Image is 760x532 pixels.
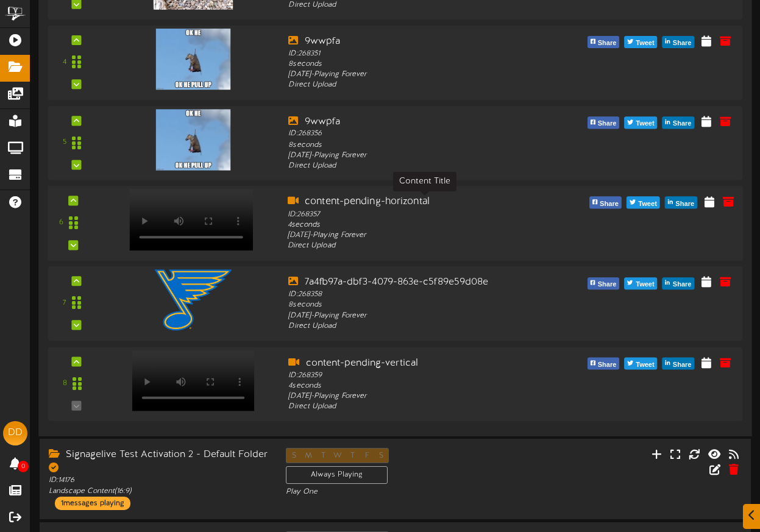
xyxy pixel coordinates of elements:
span: Share [670,358,694,372]
button: Share [589,197,622,209]
button: Tweet [627,197,660,209]
div: Direct Upload [288,402,559,412]
img: 6f561c3a-86c4-4ef9-985c-f5395dabbf0d.jpg [156,109,230,170]
button: Share [588,358,620,370]
button: Tweet [624,117,657,129]
button: Share [662,277,695,289]
div: 7a4fb97a-dbf3-4079-863e-c5f89e59d08e [288,276,559,290]
div: ID: 268357 4 seconds [288,210,562,231]
div: Always Playing [286,466,388,484]
span: 0 [18,461,29,472]
div: content-pending-vertical [288,356,559,371]
button: Tweet [624,37,657,49]
div: ID: 268359 4 seconds [288,371,559,391]
span: Share [673,197,697,211]
span: Tweet [636,197,659,211]
span: Tweet [633,358,656,372]
div: [DATE] - Playing Forever [288,70,559,80]
div: Direct Upload [288,321,559,332]
span: Share [670,118,694,131]
div: 6 [59,218,63,229]
div: Signagelive Test Activation 2 - Default Folder [49,448,268,476]
button: Tweet [624,277,657,289]
button: Share [662,37,695,49]
span: Share [595,118,619,131]
span: Tweet [633,118,656,131]
div: ID: 268351 8 seconds [288,49,559,70]
div: Play One [286,487,505,497]
span: Tweet [633,278,656,291]
button: Share [662,358,695,370]
div: ID: 14176 Landscape Content ( 16:9 ) [49,475,268,496]
div: 8 [63,378,67,389]
div: Direct Upload [288,161,559,171]
button: Tweet [624,358,657,370]
div: ID: 268356 8 seconds [288,129,559,150]
div: 9wwpfa [288,35,559,49]
div: content-pending-horizontal [288,196,562,210]
span: Share [597,197,621,211]
div: DD [3,421,27,445]
span: Share [670,278,694,291]
div: [DATE] - Playing Forever [288,391,559,402]
div: [DATE] - Playing Forever [288,311,559,321]
span: Tweet [633,37,656,51]
button: Share [588,277,620,289]
div: Direct Upload [288,241,562,252]
div: Direct Upload [288,80,559,91]
div: 1 messages playing [55,497,130,510]
span: Share [595,358,619,372]
div: 9wwpfa [288,115,559,129]
div: ID: 268358 8 seconds [288,290,559,311]
button: Share [588,117,620,129]
button: Share [662,117,695,129]
img: 1fb1baec-e9bf-433e-b493-be6cb44715fe.png [147,270,239,331]
img: 616a109d-8816-4b5f-a02c-fd4d27719260.jpg [156,29,230,90]
button: Share [588,37,620,49]
div: [DATE] - Playing Forever [288,231,562,241]
div: [DATE] - Playing Forever [288,151,559,161]
button: Share [665,197,697,209]
span: Share [670,37,694,51]
span: Share [595,278,619,291]
span: Share [595,37,619,51]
